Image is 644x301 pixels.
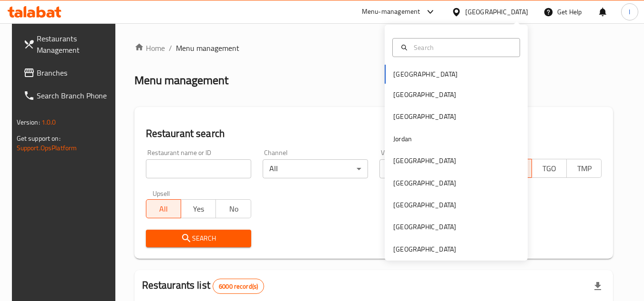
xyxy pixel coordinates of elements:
nav: breadcrumb [134,42,613,54]
a: Branches [16,61,120,84]
button: Search [146,230,251,247]
div: All [263,159,368,178]
div: [GEOGRAPHIC_DATA] [393,89,456,100]
label: Upsell [153,190,170,196]
span: Version: [17,116,40,128]
div: [GEOGRAPHIC_DATA] [393,200,456,210]
h2: Restaurants list [142,278,265,294]
li: / [169,42,172,54]
div: [GEOGRAPHIC_DATA] [393,178,456,188]
span: Yes [185,202,212,216]
div: All [379,159,485,178]
div: [GEOGRAPHIC_DATA] [393,244,456,254]
a: Restaurants Management [16,27,120,61]
h2: Menu management [134,73,228,88]
div: [GEOGRAPHIC_DATA] [465,7,528,17]
span: Menu management [176,42,239,54]
a: Support.OpsPlatform [17,142,77,154]
div: Total records count [213,279,264,294]
span: Search [153,233,244,244]
input: Search for restaurant name or ID.. [146,159,251,178]
span: Search Branch Phone [37,90,112,101]
div: [GEOGRAPHIC_DATA] [393,111,456,122]
span: Restaurants Management [37,33,112,56]
div: [GEOGRAPHIC_DATA] [393,222,456,232]
span: 6000 record(s) [213,282,264,291]
span: No [220,202,247,216]
div: Menu-management [362,6,420,18]
span: Get support on: [17,132,61,145]
span: TGO [536,162,563,175]
span: 1.0.0 [41,116,56,128]
div: Jordan [393,134,412,144]
span: l [629,7,630,17]
input: Search [410,42,514,53]
span: TMP [571,162,598,175]
span: Branches [37,67,112,78]
button: Yes [181,199,216,218]
a: Home [134,42,165,54]
span: All [150,202,177,216]
button: No [215,199,251,218]
a: Search Branch Phone [16,84,120,107]
button: TGO [532,159,567,178]
button: TMP [566,159,602,178]
h2: Restaurant search [146,126,602,141]
div: [GEOGRAPHIC_DATA] [393,155,456,166]
button: All [146,199,181,218]
div: Export file [586,275,609,298]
